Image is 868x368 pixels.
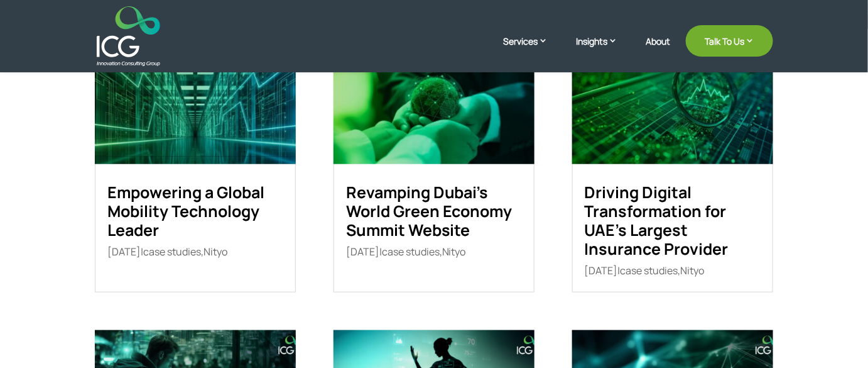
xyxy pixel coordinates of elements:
img: Driving Digital Transformation for UAE’s Largest Insurance Provider [572,38,773,164]
a: Revamping Dubai’s World Green Economy Summit Website [346,181,513,241]
p: | , [585,265,761,277]
iframe: Chat Widget [805,308,868,368]
a: Empowering a Global Mobility Technology Leader [107,181,264,241]
a: Nityo [681,264,705,277]
a: case studies [382,245,440,259]
a: Services [503,35,560,66]
span: [DATE] [346,245,379,259]
img: Empowering a Global Mobility Technology Leader [95,38,296,164]
a: Driving Digital Transformation for UAE’s Largest Insurance Provider [585,181,729,260]
span: [DATE] [585,264,618,277]
a: Nityo [442,245,466,259]
img: ICG [97,6,160,66]
p: | , [346,246,522,258]
a: About [646,36,670,66]
span: [DATE] [107,245,141,259]
a: Insights [576,35,630,66]
a: Nityo [203,245,227,259]
a: case studies [621,264,678,277]
a: Talk To Us [686,25,773,57]
a: case studies [143,245,201,259]
img: Revamping Dubai’s World Green Economy Summit Website [334,38,534,164]
p: | , [107,246,283,258]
